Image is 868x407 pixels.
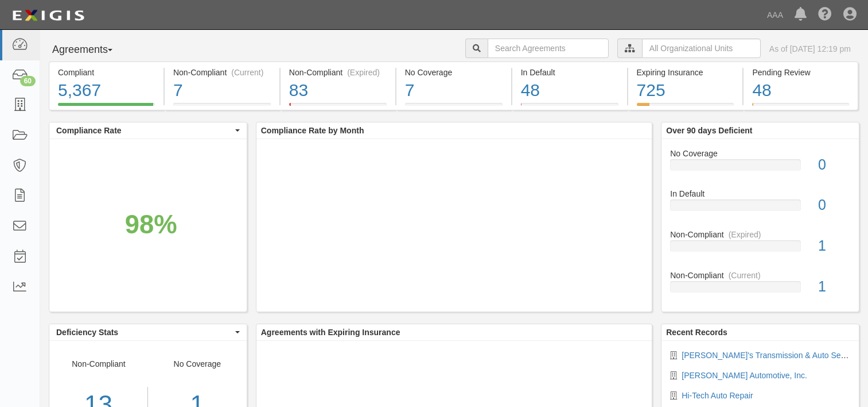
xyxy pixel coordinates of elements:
a: Compliant5,367 [49,103,164,112]
div: Non-Compliant [661,229,859,240]
button: Deficiency Stats [49,324,247,340]
button: Compliance Rate [49,122,247,139]
a: Hi-Tech Auto Repair [682,391,753,400]
a: [PERSON_NAME] Automotive, Inc. [682,371,807,380]
input: All Organizational Units [642,39,761,58]
a: No Coverage0 [670,148,850,189]
div: 725 [637,78,734,103]
a: Non-Compliant(Current)7 [165,103,279,112]
a: No Coverage7 [396,103,511,112]
b: Agreements with Expiring Insurance [261,328,400,337]
b: Over 90 days Deficient [666,126,752,135]
div: 1 [809,236,859,256]
a: Expiring Insurance725 [628,103,743,112]
a: Non-Compliant(Current)1 [670,270,850,302]
div: (Current) [231,67,263,78]
div: 0 [809,155,859,175]
a: In Default48 [512,103,627,112]
a: Pending Review48 [744,103,858,112]
a: [PERSON_NAME]'s Transmission & Auto Service [682,351,858,360]
a: AAA [761,3,789,26]
input: Search Agreements [488,39,609,58]
a: In Default0 [670,188,850,229]
div: 60 [20,76,36,86]
button: Agreements [49,39,135,62]
div: 7 [405,78,503,103]
div: (Expired) [729,229,761,240]
div: Non-Compliant [661,270,859,281]
div: (Current) [729,270,761,281]
div: No Coverage [661,148,859,159]
div: 48 [521,78,618,103]
span: Deficiency Stats [56,327,232,338]
div: 0 [809,195,859,216]
div: Pending Review [752,67,849,78]
div: No Coverage [405,67,503,78]
div: In Default [661,188,859,199]
div: In Default [521,67,618,78]
div: 7 [173,78,271,103]
b: Recent Records [666,328,727,337]
div: 1 [809,277,859,297]
div: As of [DATE] 12:19 pm [769,43,851,55]
a: Non-Compliant(Expired)1 [670,229,850,270]
div: Non-Compliant (Expired) [289,67,387,78]
div: 83 [289,78,387,103]
img: logo-5460c22ac91f19d4615b14bd174203de0afe785f0fc80cf4dbbc73dc1793850b.png [9,5,88,26]
div: (Expired) [347,67,380,78]
b: Compliance Rate by Month [261,126,364,135]
a: Non-Compliant(Expired)83 [281,103,395,112]
div: 48 [752,78,849,103]
i: Help Center - Complianz [818,8,832,22]
div: Expiring Insurance [637,67,734,78]
div: Non-Compliant (Current) [173,67,271,78]
div: 98% [125,206,177,243]
div: 5,367 [58,78,155,103]
div: Compliant [58,67,155,78]
span: Compliance Rate [56,125,232,136]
